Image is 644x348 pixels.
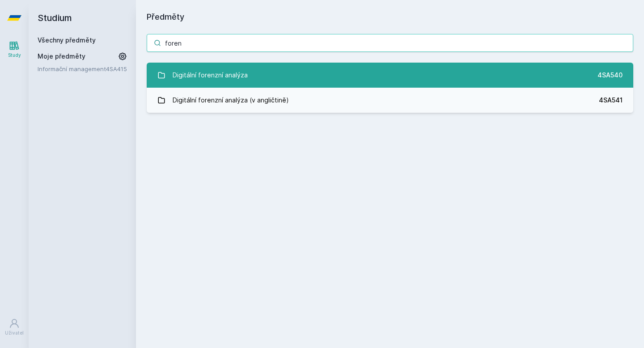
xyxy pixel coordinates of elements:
div: Study [8,52,21,59]
div: Digitální forenzní analýza [173,66,248,84]
a: Study [2,36,27,63]
div: Digitální forenzní analýza (v angličtině) [173,91,289,109]
span: Moje předměty [38,52,85,61]
a: Všechny předměty [38,36,96,44]
input: Název nebo ident předmětu… [147,34,633,52]
a: Digitální forenzní analýza 4SA540 [147,63,633,88]
div: Uživatel [5,330,24,336]
a: Digitální forenzní analýza (v angličtině) 4SA541 [147,88,633,113]
a: 4SA415 [106,65,127,72]
div: 4SA541 [599,96,623,105]
div: 4SA540 [597,71,623,80]
a: Informační management [38,64,106,73]
a: Uživatel [2,314,27,341]
h1: Předměty [147,11,633,23]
